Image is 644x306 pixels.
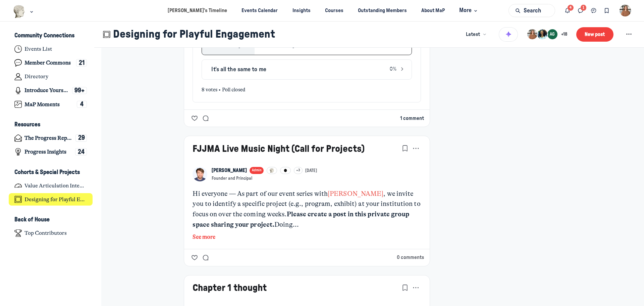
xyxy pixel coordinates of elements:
h4: Progress Insights [24,148,66,155]
div: 4 [77,101,87,108]
div: AG [547,29,557,39]
button: Summarize [499,27,518,42]
h4: Value Articulation Intensive (Cultural Leadership Lab) [24,182,87,189]
button: Like the FJJMA Live Music Night (Call for Projects) post [190,253,200,262]
button: Search [508,4,555,17]
svg: Space settings [625,30,633,39]
button: +18 [527,29,568,40]
button: Cohorts & Special ProjectsCollapse space [9,167,93,178]
button: Post actions [411,282,421,293]
div: 21 [76,59,87,67]
button: It's all the same to me [207,65,389,74]
button: Chat threads [587,4,600,17]
h4: Introduce Yourself [24,87,69,94]
h4: Top Contributors [24,230,67,236]
header: Page Header [94,21,644,48]
h4: Member Commons [24,59,71,66]
a: Chapter 1 thought [193,283,267,293]
span: Admin [252,168,262,173]
button: View Kyle Bowen profileAdmin+3[DATE]Founder and Principal [212,167,317,181]
span: + 18 [561,32,568,37]
a: Designing for Playful Engagement [9,193,93,206]
button: Back of HouseCollapse space [9,214,93,226]
a: About MaP [416,4,451,17]
button: Space settings [622,28,635,41]
span: 8 votes [202,86,217,94]
button: Like the Poll: What's your preference for reading time vs discussion time for this event series? ... [190,114,200,123]
a: Events List [9,43,93,55]
button: Comment on Poll: What's your preference for reading time vs discussion time for this event series? [201,114,211,123]
p: Hi everyone — As part of our event series with , we invite you to identify a specific project (e.... [193,189,421,230]
button: More [453,4,482,17]
span: • [219,85,220,95]
a: The Progress Report29 [9,132,93,144]
h4: Directory [24,73,48,80]
a: Courses [319,4,349,17]
a: [DATE] [305,168,317,174]
span: More [459,6,479,15]
button: ResourcesCollapse space [9,119,93,131]
strong: Please create a post in this private group space sharing your project. [193,210,410,228]
button: Notifications [561,4,574,17]
a: [PERSON_NAME]’s Timeline [162,4,233,17]
button: 1 comment [400,115,424,122]
span: 0 % [390,65,396,73]
h4: The Progress Report [24,135,72,141]
a: Directory [9,71,93,83]
span: +3 [296,168,300,173]
a: Value Articulation Intensive (Cultural Leadership Lab) [9,179,93,192]
button: Direct messages [574,4,587,17]
button: Museums as Progress logo [13,4,35,19]
button: User menu options [620,5,631,16]
span: View user profile [328,190,383,198]
h3: Resources [14,121,40,128]
a: View Kyle Bowen profile [193,167,207,181]
button: New post [576,27,614,42]
a: Events Calendar [236,4,284,17]
a: Member Commons21 [9,57,93,69]
a: Progress Insights24 [9,146,93,158]
div: 29 [75,134,87,142]
h3: Community Connections [14,32,74,39]
span: It's all the same to me [211,67,266,72]
a: FJJMA Live Music Night (Call for Projects) [193,144,365,154]
button: Summarize [499,26,518,43]
button: Post actions [411,143,421,154]
a: Outstanding Members [352,4,413,17]
img: Museums as Progress logo [13,5,25,18]
button: See more [193,233,421,242]
a: Insights [286,4,316,17]
h4: Events List [24,46,52,52]
h3: Back of House [14,216,50,223]
button: Founder and Principal [212,176,252,181]
h4: MaP Moments [24,101,60,108]
button: Community ConnectionsCollapse space [9,30,93,42]
button: 0 comments [397,254,424,261]
a: Introduce Yourself99+ [9,84,93,97]
a: View Kyle Bowen profile [212,167,247,174]
h1: Designing for Playful Engagement [113,28,275,41]
a: MaP Moments4 [9,98,93,111]
button: Bookmarks [400,282,410,293]
a: Top Contributors [9,227,93,239]
button: Bookmarks [400,143,410,154]
span: Poll closed [222,86,246,94]
div: 99+ [72,87,87,94]
div: 24 [75,148,87,156]
h3: Cohorts & Special Projects [14,169,80,176]
h4: Designing for Playful Engagement [24,196,87,203]
span: Latest [466,31,480,38]
button: Comment on FJJMA Live Music Night (Call for Projects) [201,253,211,262]
button: Latest [462,28,490,41]
button: Bookmarks [600,4,613,17]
